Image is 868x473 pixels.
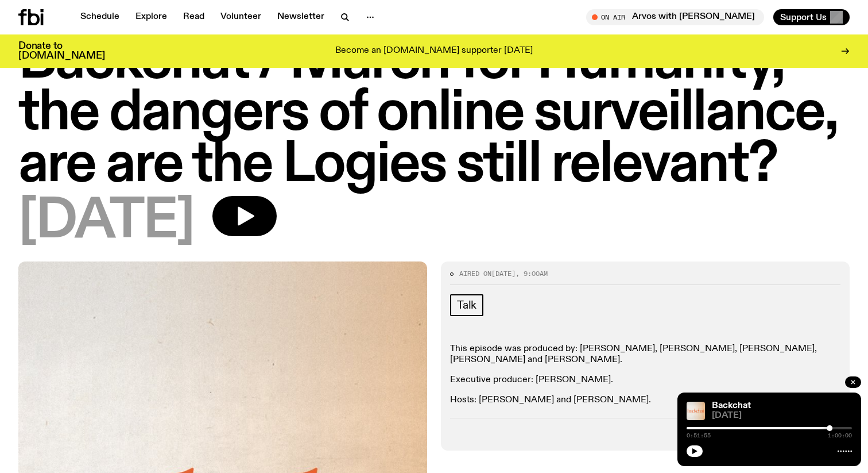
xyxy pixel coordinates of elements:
[18,196,194,248] span: [DATE]
[450,294,483,316] a: Talk
[335,46,533,56] p: Become an [DOMAIN_NAME] supporter [DATE]
[214,9,268,25] a: Volunteer
[687,433,711,439] span: 0:51:55
[712,412,852,420] span: [DATE]
[270,9,331,25] a: Newsletter
[586,9,764,25] button: On AirArvos with [PERSON_NAME]
[491,269,516,278] span: [DATE]
[18,36,850,191] h1: Backchat / March for Humanity, the dangers of online surveillance, are are the Logies still relev...
[599,13,758,21] span: Tune in live
[773,9,850,25] button: Support Us
[450,344,840,366] p: This episode was produced by: [PERSON_NAME], [PERSON_NAME], [PERSON_NAME], [PERSON_NAME] and [PER...
[450,375,840,386] p: Executive producer: [PERSON_NAME].
[18,41,105,61] h3: Donate to [DOMAIN_NAME]
[459,269,491,278] span: Aired on
[780,12,827,22] span: Support Us
[828,433,852,439] span: 1:00:00
[176,9,211,25] a: Read
[457,299,476,312] span: Talk
[516,269,548,278] span: , 9:00am
[129,9,174,25] a: Explore
[73,9,126,25] a: Schedule
[712,401,751,410] a: Backchat
[450,395,840,406] p: Hosts: [PERSON_NAME] and [PERSON_NAME].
